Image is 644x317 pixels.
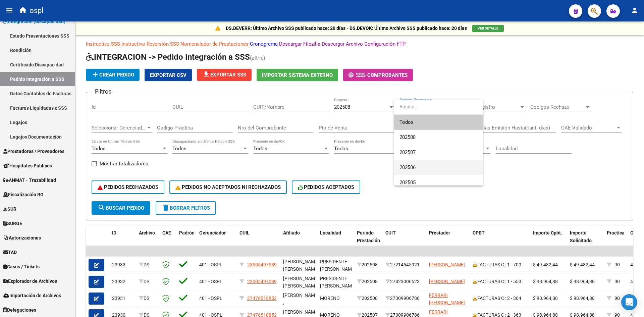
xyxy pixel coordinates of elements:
div: Open Intercom Messenger [621,294,637,310]
input: dropdown search [394,99,483,114]
span: 202507 [399,149,416,155]
span: Todos [399,115,478,130]
span: 202505 [399,179,416,186]
span: 202506 [399,164,416,170]
span: 202508 [399,134,416,140]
